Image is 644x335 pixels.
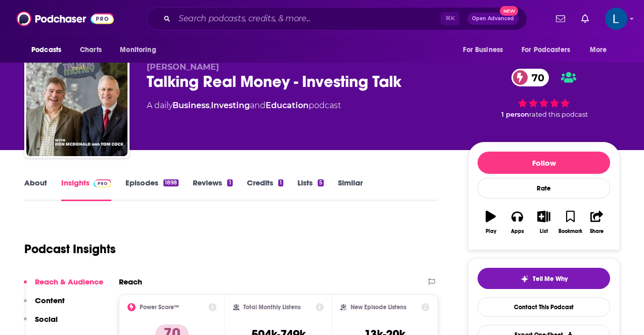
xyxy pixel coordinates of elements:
span: Logged in as lucy.vincent [605,8,627,30]
button: open menu [24,40,74,60]
p: Reach & Audience [35,277,103,286]
button: open menu [515,40,585,60]
a: Show notifications dropdown [577,10,593,27]
p: Social [35,314,58,324]
h2: New Episode Listens [351,304,406,311]
button: Follow [478,152,610,174]
span: rated this podcast [529,111,588,118]
span: Open Advanced [472,16,514,21]
button: List [531,204,557,241]
span: New [500,6,518,16]
button: Play [478,204,504,241]
span: 70 [522,69,549,86]
a: Charts [73,40,108,60]
button: Content [24,296,65,314]
span: For Podcasters [522,43,570,57]
div: Share [590,228,604,234]
p: Content [35,296,65,305]
div: 1 [227,179,232,186]
button: Show profile menu [605,8,627,30]
div: 70 1 personrated this podcast [468,62,620,125]
button: open menu [113,40,169,60]
a: Credits1 [247,178,283,201]
h1: Podcast Insights [24,242,116,257]
a: Show notifications dropdown [552,10,569,27]
a: InsightsPodchaser Pro [61,178,111,201]
span: and [250,101,266,110]
h2: Total Monthly Listens [243,304,300,311]
div: List [540,228,548,234]
span: , [209,101,211,110]
h2: Reach [119,277,142,286]
input: Search podcasts, credits, & more... [175,11,441,27]
img: Talking Real Money - Investing Talk [26,55,127,156]
button: Share [584,204,610,241]
a: 70 [511,69,549,86]
button: open menu [583,40,620,60]
button: tell me why sparkleTell Me Why [478,268,610,289]
button: Reach & Audience [24,277,103,296]
button: Apps [504,204,530,241]
h2: Power Score™ [140,304,179,311]
span: Podcasts [31,43,61,57]
a: Lists5 [297,178,324,201]
a: Episodes1898 [125,178,179,201]
div: Search podcasts, credits, & more... [147,7,527,30]
span: Charts [80,43,102,57]
img: Podchaser - Follow, Share and Rate Podcasts [17,9,114,28]
img: User Profile [605,8,627,30]
span: [PERSON_NAME] [147,62,219,72]
div: Apps [511,228,524,234]
a: Contact This Podcast [478,297,610,317]
div: Bookmark [559,228,582,234]
img: tell me why sparkle [521,275,529,283]
div: Rate [478,178,610,199]
a: Similar [338,178,363,201]
a: Business [173,101,209,110]
span: 1 person [501,111,529,118]
div: 1898 [163,179,179,186]
div: 5 [318,179,324,186]
span: More [590,43,607,57]
button: Social [24,314,58,333]
div: 1 [278,179,283,186]
div: A daily podcast [147,100,341,112]
img: Podchaser Pro [94,179,111,187]
div: Play [486,228,496,234]
button: Bookmark [557,204,583,241]
a: Reviews1 [193,178,232,201]
a: Education [266,101,309,110]
span: Tell Me Why [533,275,568,283]
span: For Business [463,43,503,57]
span: ⌘ K [441,12,459,25]
span: Monitoring [120,43,156,57]
a: About [24,178,47,201]
button: Open AdvancedNew [467,13,519,25]
a: Investing [211,101,250,110]
button: open menu [456,40,516,60]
